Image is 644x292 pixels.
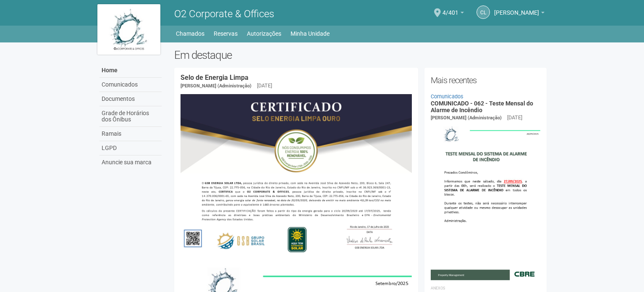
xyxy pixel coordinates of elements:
[181,74,249,82] a: Selo de Energia Limpa
[99,106,162,127] a: Grade de Horários dos Ônibus
[431,115,502,121] span: [PERSON_NAME] (Administração)
[442,1,458,16] span: 4/401
[176,28,204,39] a: Chamados
[291,28,330,39] a: Minha Unidade
[257,82,272,89] div: [DATE]
[431,122,540,280] img: COMUNICADO%20-%20062%20-%20Teste%20Mensal%20do%20Alarme%20de%20Inc%C3%AAndio.jpg
[476,5,490,19] a: CL
[431,74,540,87] h2: Mais recentes
[442,11,464,17] a: 4/401
[174,49,547,61] h2: Em destaque
[97,4,160,55] img: logo.jpg
[99,92,162,106] a: Documentos
[507,114,522,121] div: [DATE]
[494,11,545,17] a: [PERSON_NAME]
[247,28,281,39] a: Autorizações
[214,28,238,39] a: Reservas
[99,155,162,169] a: Anuncie sua marca
[431,100,533,113] a: COMUNICADO - 062 - Teste Mensal do Alarme de Incêndio
[181,83,251,89] span: [PERSON_NAME] (Administração)
[99,78,162,92] a: Comunicados
[99,127,162,141] a: Ramais
[431,93,463,100] a: Comunicados
[494,1,539,16] span: Claudia Luíza Soares de Castro
[181,94,412,258] img: COMUNICADO%20-%20054%20-%20Selo%20de%20Energia%20Limpa%20-%20P%C3%A1g.%202.jpg
[431,284,540,292] li: Anexos
[99,63,162,78] a: Home
[99,141,162,155] a: LGPD
[174,8,274,20] span: O2 Corporate & Offices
